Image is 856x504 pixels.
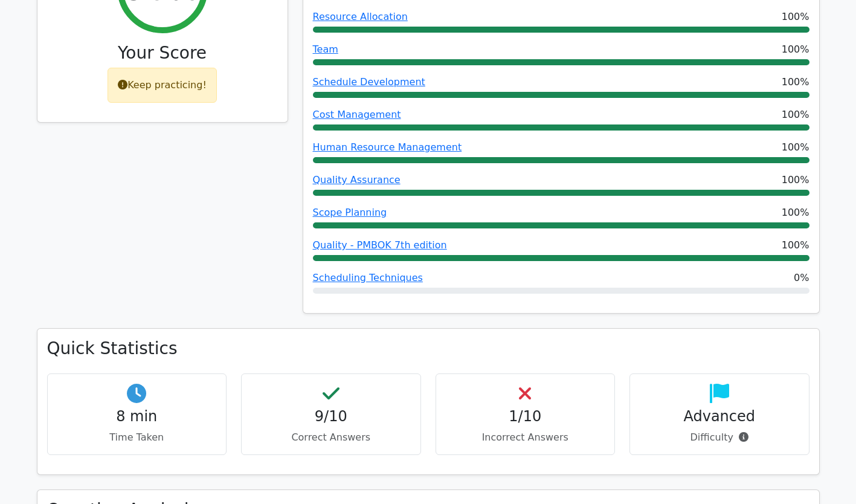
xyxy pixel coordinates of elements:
a: Team [313,44,338,55]
a: Scheduling Techniques [313,272,423,283]
span: 100% [782,173,809,187]
h4: 1/10 [446,408,605,425]
a: Cost Management [313,109,401,120]
h3: Quick Statistics [47,338,809,359]
a: Schedule Development [313,76,425,88]
h4: 9/10 [251,408,411,425]
a: Scope Planning [313,207,387,218]
span: 100% [782,10,809,24]
h3: Your Score [47,43,278,63]
p: Difficulty [640,430,799,445]
h4: 8 min [57,408,217,425]
a: Quality - PMBOK 7th edition [313,239,447,251]
div: Keep practicing! [108,68,217,103]
p: Incorrect Answers [446,430,605,445]
span: 0% [794,271,809,285]
span: 100% [782,108,809,122]
a: Quality Assurance [313,174,401,186]
span: 100% [782,42,809,57]
p: Time Taken [57,430,217,445]
span: 100% [782,140,809,155]
span: 100% [782,75,809,89]
h4: Advanced [640,408,799,425]
span: 100% [782,238,809,253]
a: Human Resource Management [313,141,462,153]
span: 100% [782,205,809,220]
p: Correct Answers [251,430,411,445]
a: Resource Allocation [313,11,408,22]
